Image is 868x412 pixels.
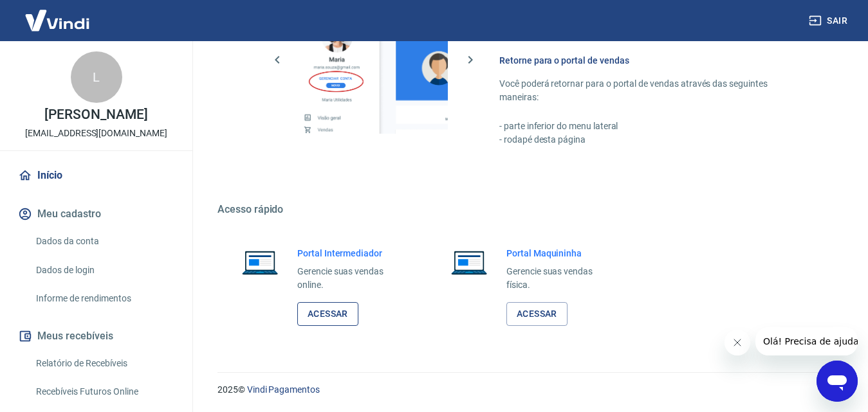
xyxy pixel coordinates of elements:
p: Gerencie suas vendas online. [297,265,403,292]
p: 2025 © [217,383,837,397]
button: Sair [806,9,853,33]
a: Dados de login [31,257,177,283]
div: L [71,51,122,103]
h5: Acesso rápido [217,203,837,216]
iframe: Botão para abrir a janela de mensagens [817,361,858,402]
p: [PERSON_NAME] [44,108,147,121]
img: Imagem de um notebook aberto [442,247,496,278]
a: Informe de rendimentos [31,285,177,312]
a: Dados da conta [31,228,177,255]
a: Recebíveis Futuros Online [31,379,177,405]
img: Vindi [15,1,99,40]
h6: Portal Intermediador [297,247,403,260]
a: Relatório de Recebíveis [31,350,177,377]
h6: Portal Maquininha [506,247,613,260]
button: Meus recebíveis [15,322,177,350]
button: Meu cadastro [15,200,177,228]
p: Você poderá retornar para o portal de vendas através das seguintes maneiras: [499,77,806,104]
iframe: Fechar mensagem [725,330,750,355]
a: Vindi Pagamentos [247,384,320,395]
a: Início [15,161,177,190]
p: - rodapé desta página [499,133,806,147]
img: Imagem de um notebook aberto [233,247,287,278]
iframe: Mensagem da empresa [755,327,858,355]
a: Acessar [506,302,568,326]
a: Acessar [297,302,358,326]
p: [EMAIL_ADDRESS][DOMAIN_NAME] [25,127,167,140]
p: - parte inferior do menu lateral [499,120,806,133]
span: Olá! Precisa de ajuda? [8,9,108,19]
p: Gerencie suas vendas física. [506,265,613,292]
h6: Retorne para o portal de vendas [499,54,806,67]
